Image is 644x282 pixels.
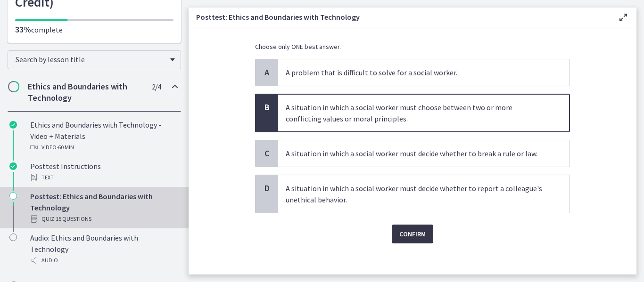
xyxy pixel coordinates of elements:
[30,191,177,225] div: Posttest: Ethics and Boundaries with Technology
[261,102,272,113] span: B
[9,121,17,129] i: Completed
[261,67,272,78] span: A
[30,172,177,183] div: Text
[30,213,177,225] div: Quiz
[392,225,433,243] button: Confirm
[30,255,177,266] div: Audio
[15,24,173,35] p: complete
[57,142,74,153] span: · 60 min
[16,55,165,64] span: Search by lesson title
[8,50,181,69] div: Search by lesson title
[9,162,17,170] i: Completed
[399,228,426,240] span: Confirm
[15,24,31,35] span: 33%
[30,161,177,183] div: Posttest Instructions
[30,119,177,153] div: Ethics and Boundaries with Technology - Video + Materials
[261,148,272,159] span: C
[286,148,543,159] p: A situation in which a social worker must decide whether to break a rule or law.
[255,42,570,51] p: Choose only ONE best answer.
[28,81,143,104] h2: Ethics and Boundaries with Technology
[286,183,543,205] p: A situation in which a social worker must decide whether to report a colleague's unethical behavior.
[286,67,543,78] p: A problem that is difficult to solve for a social worker.
[54,213,91,225] span: · 15 Questions
[286,102,543,124] p: A situation in which a social worker must choose between two or more conflicting values or moral ...
[30,142,177,153] div: Video
[261,183,272,194] span: D
[30,232,177,266] div: Audio: Ethics and Boundaries with Technology
[196,11,603,23] h3: Posttest: Ethics and Boundaries with Technology
[152,81,161,92] span: 2 / 4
